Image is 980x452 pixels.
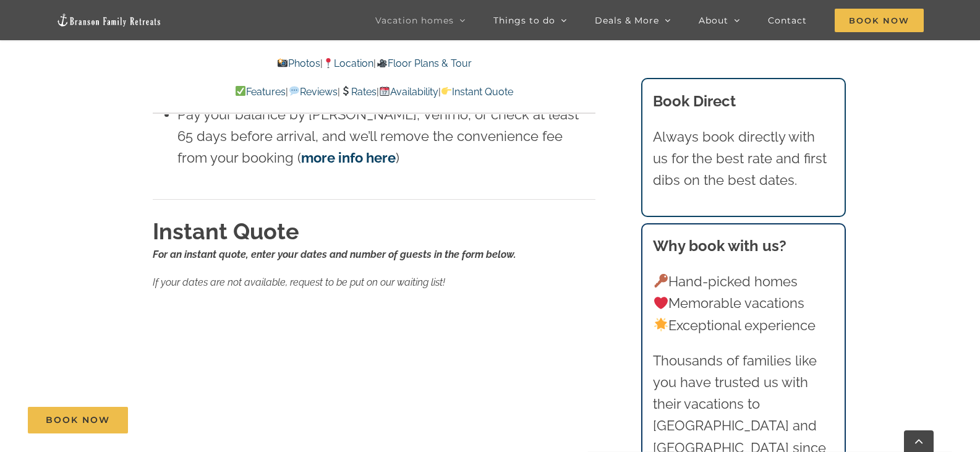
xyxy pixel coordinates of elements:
[654,296,668,310] img: ❤️
[177,104,595,169] li: Pay your balance by [PERSON_NAME], Venmo, or check at least 65 days before arrival, and we’ll rem...
[323,58,373,69] a: Location
[153,56,595,72] p: | |
[375,16,454,25] span: Vacation homes
[493,16,555,25] span: Things to do
[377,58,387,68] img: 🎥
[441,86,451,96] img: 👉
[653,92,736,110] b: Book Direct
[376,58,471,69] a: Floor Plans & Tour
[236,86,245,96] img: ✅
[654,318,668,331] img: 🌟
[153,249,516,260] i: For an instant quote, enter your dates and number of guests in the form below.
[28,407,128,433] a: Book Now
[153,218,299,244] strong: Instant Quote
[699,16,728,25] span: About
[340,86,377,98] a: Rates
[288,86,337,98] a: Reviews
[653,235,833,257] h3: Why book with us?
[595,16,659,25] span: Deals & More
[235,86,286,98] a: Features
[323,58,333,68] img: 📍
[341,86,351,96] img: 💲
[301,150,396,166] a: more info here
[768,16,807,25] span: Contact
[153,84,595,100] p: | | | |
[289,86,299,96] img: 💬
[379,86,438,98] a: Availability
[277,58,320,69] a: Photos
[653,126,833,192] p: Always book directly with us for the best rate and first dibs on the best dates.
[380,86,390,96] img: 📆
[46,415,110,425] span: Book Now
[441,86,513,98] a: Instant Quote
[278,58,288,68] img: 📸
[56,13,161,27] img: Branson Family Retreats Logo
[654,274,668,288] img: 🔑
[653,271,833,336] p: Hand-picked homes Memorable vacations Exceptional experience
[153,276,445,288] em: If your dates are not available, request to be put on our waiting list!
[835,9,924,32] span: Book Now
